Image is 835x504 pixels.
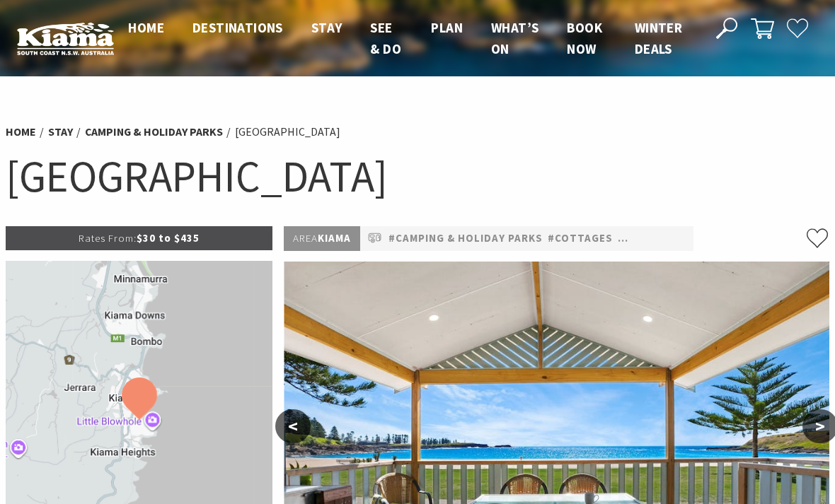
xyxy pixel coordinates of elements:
span: Rates From: [79,231,137,245]
li: [GEOGRAPHIC_DATA] [235,123,340,141]
span: Book now [567,19,602,57]
h1: [GEOGRAPHIC_DATA] [6,148,829,205]
span: Destinations [192,19,283,36]
a: #Cottages [548,230,613,247]
span: See & Do [370,19,401,57]
span: Stay [311,19,342,36]
img: Kiama Logo [17,22,114,55]
a: Home [6,124,36,139]
a: Stay [48,124,73,139]
a: #Camping & Holiday Parks [388,230,543,247]
span: Plan [431,19,463,36]
p: Kiama [284,226,360,251]
span: Winter Deals [635,19,682,57]
span: Area [293,231,318,245]
a: #Pet Friendly [618,230,700,247]
button: < [275,409,311,443]
span: Home [128,19,164,36]
span: What’s On [491,19,539,57]
nav: Main Menu [114,17,700,60]
a: Camping & Holiday Parks [85,124,223,139]
p: $30 to $435 [6,226,272,250]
